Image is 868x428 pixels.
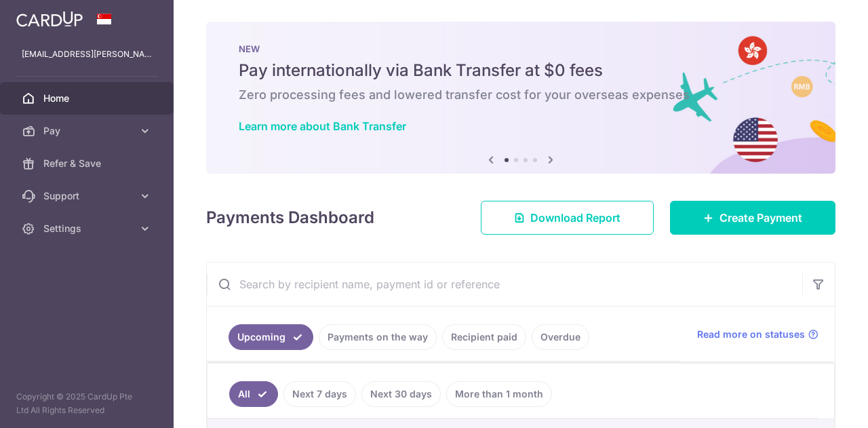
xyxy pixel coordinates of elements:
[16,11,83,27] img: CardUp
[206,206,374,230] h4: Payments Dashboard
[239,87,803,103] h6: Zero processing fees and lowered transfer cost for your overseas expenses
[206,22,835,174] img: Bank transfer banner
[43,189,133,203] span: Support
[532,324,589,350] a: Overdue
[207,262,802,306] input: Search by recipient name, payment id or reference
[481,201,654,235] a: Download Report
[43,157,133,170] span: Refer & Save
[361,381,441,407] a: Next 30 days
[239,43,803,54] p: NEW
[697,328,818,341] a: Read more on statuses
[239,60,803,81] h5: Pay internationally via Bank Transfer at $0 fees
[697,328,805,341] span: Read more on statuses
[283,381,356,407] a: Next 7 days
[530,210,620,226] span: Download Report
[719,210,802,226] span: Create Payment
[239,119,406,133] a: Learn more about Bank Transfer
[229,381,278,407] a: All
[43,124,133,138] span: Pay
[446,381,552,407] a: More than 1 month
[43,222,133,235] span: Settings
[670,201,835,235] a: Create Payment
[229,324,313,350] a: Upcoming
[442,324,526,350] a: Recipient paid
[43,92,133,105] span: Home
[22,47,152,61] p: [EMAIL_ADDRESS][PERSON_NAME][DOMAIN_NAME]
[319,324,437,350] a: Payments on the way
